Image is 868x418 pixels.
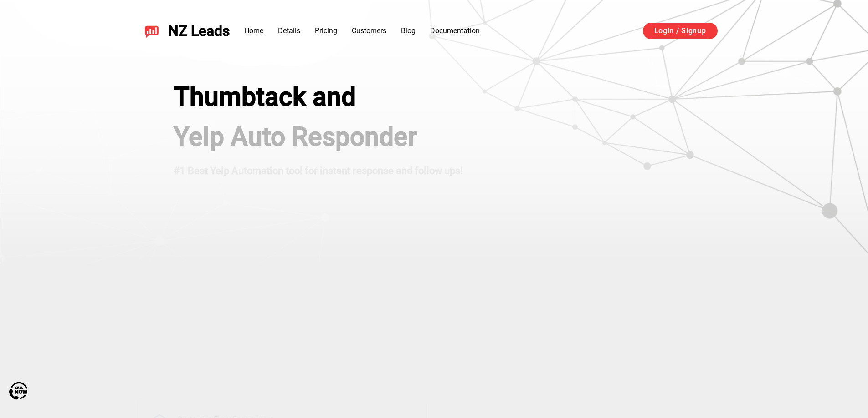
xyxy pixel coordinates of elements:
a: Documentation [430,26,480,35]
a: Blog [401,26,416,35]
img: Call Now [9,382,27,400]
a: Customers [352,26,386,35]
strong: #1 Best Yelp Automation tool for instant response and follow ups! [174,166,463,177]
span: NZ Leads [168,23,230,40]
a: Home [244,26,263,35]
a: Login / Signup [643,23,718,39]
img: NZ Leads logo [144,24,159,38]
h1: Yelp Auto Responder [174,121,463,151]
a: Pricing [315,26,337,35]
div: Thumbtack and [174,82,463,112]
a: Details [278,26,300,35]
